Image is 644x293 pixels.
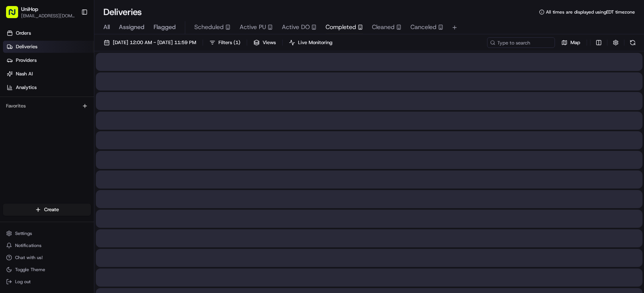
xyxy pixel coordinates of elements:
button: Refresh [627,37,638,48]
span: Flagged [154,23,176,32]
span: Assigned [119,23,144,32]
button: Filters(1) [206,37,244,48]
button: Views [250,37,279,48]
div: Favorites [3,100,91,112]
button: Notifications [3,240,91,251]
button: Chat with us! [3,252,91,263]
span: Toggle Theme [15,267,45,273]
span: Scheduled [194,23,224,32]
span: Filters [218,39,240,46]
a: Nash AI [3,68,94,80]
button: UniHop [21,5,38,13]
button: [EMAIL_ADDRESS][DOMAIN_NAME] [21,13,75,19]
button: Create [3,204,91,216]
span: Active DO [282,23,310,32]
button: Map [558,37,584,48]
span: Nash AI [16,71,33,77]
span: Canceled [410,23,437,32]
span: Deliveries [16,43,37,50]
span: [DATE] 12:00 AM - [DATE] 11:59 PM [113,39,196,46]
span: All times are displayed using EDT timezone [546,9,635,15]
span: Create [44,206,59,213]
a: Orders [3,27,94,39]
a: Analytics [3,81,94,94]
button: Log out [3,276,91,287]
span: Notifications [15,242,41,249]
span: Analytics [16,84,37,91]
h1: Deliveries [103,6,142,18]
a: Deliveries [3,41,94,53]
button: Toggle Theme [3,264,91,275]
span: Log out [15,279,31,285]
span: ( 1 ) [234,39,240,46]
button: Settings [3,228,91,239]
span: Cleaned [372,23,395,32]
input: Type to search [487,37,555,48]
button: Live Monitoring [286,37,336,48]
button: [DATE] 12:00 AM - [DATE] 11:59 PM [100,37,200,48]
span: Map [570,39,580,46]
span: Views [263,39,276,46]
span: Settings [15,230,32,236]
span: Live Monitoring [298,39,332,46]
span: Orders [16,30,31,37]
span: Chat with us! [15,255,43,261]
a: Providers [3,54,94,66]
span: Active PU [240,23,266,32]
span: Providers [16,57,37,64]
button: UniHop[EMAIL_ADDRESS][DOMAIN_NAME] [3,3,78,21]
span: Completed [326,23,356,32]
span: All [103,23,110,32]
